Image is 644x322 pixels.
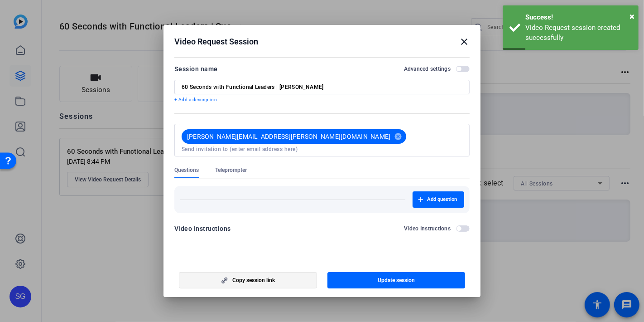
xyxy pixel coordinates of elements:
input: Send invitation to (enter email address here) [182,146,462,153]
button: Update session [327,272,466,288]
span: Questions [174,166,199,174]
p: + Add a description [174,96,470,103]
span: Add question [427,196,457,203]
span: Update session [378,277,415,284]
button: Add question [413,191,464,208]
div: Success! [525,12,632,23]
span: Teleprompter [215,166,247,174]
h2: Video Instructions [404,225,451,232]
button: Copy session link [179,272,317,288]
h2: Advanced settings [404,65,451,73]
div: Video Request session created successfully [525,23,632,43]
span: [PERSON_NAME][EMAIL_ADDRESS][PERSON_NAME][DOMAIN_NAME] [187,132,391,141]
div: Session name [174,63,218,74]
div: Video Instructions [174,223,231,234]
mat-icon: close [459,36,470,47]
input: Enter Session Name [182,83,462,91]
mat-icon: cancel [391,132,406,141]
div: Video Request Session [174,36,470,47]
span: Copy session link [232,277,275,284]
span: × [630,11,634,22]
button: Close [630,10,634,23]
